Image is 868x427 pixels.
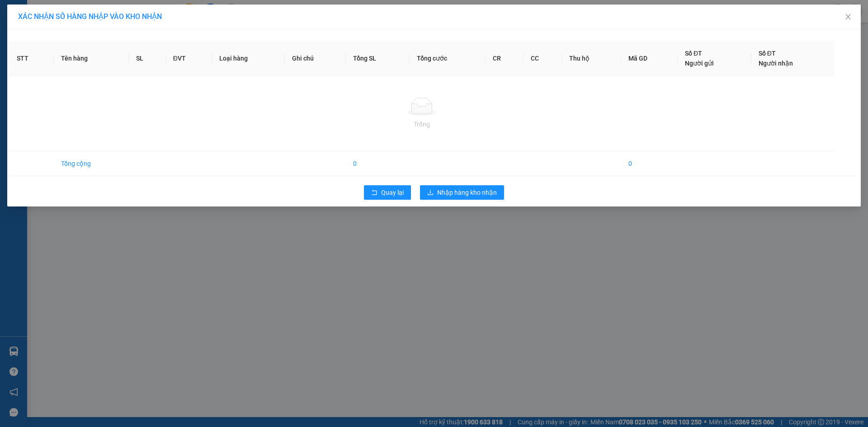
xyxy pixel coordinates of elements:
th: ĐVT [166,41,212,76]
button: Close [835,5,861,30]
span: Nhập hàng kho nhận [437,188,497,197]
td: 0 [621,151,678,176]
th: Loại hàng [212,41,285,76]
th: Thu hộ [562,41,621,76]
th: Tổng SL [346,41,410,76]
button: rollbackQuay lại [364,185,411,200]
span: Số ĐT [759,50,776,57]
span: rollback [371,189,377,197]
th: SL [129,41,165,76]
th: Mã GD [621,41,678,76]
span: XÁC NHẬN SỐ HÀNG NHẬP VÀO KHO NHẬN [18,12,162,21]
span: Người nhận [759,60,793,67]
span: Số ĐT [685,50,702,57]
span: Người gửi [685,60,714,67]
button: downloadNhập hàng kho nhận [420,185,504,200]
span: Quay lại [381,188,404,197]
td: Tổng cộng [54,151,129,176]
span: close [844,13,852,20]
span: download [427,189,434,197]
th: CR [486,41,524,76]
th: Tên hàng [54,41,129,76]
th: CC [524,41,562,76]
div: Trống [17,119,827,129]
th: Tổng cước [410,41,486,76]
th: STT [9,41,54,76]
td: 0 [346,151,410,176]
th: Ghi chú [285,41,346,76]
